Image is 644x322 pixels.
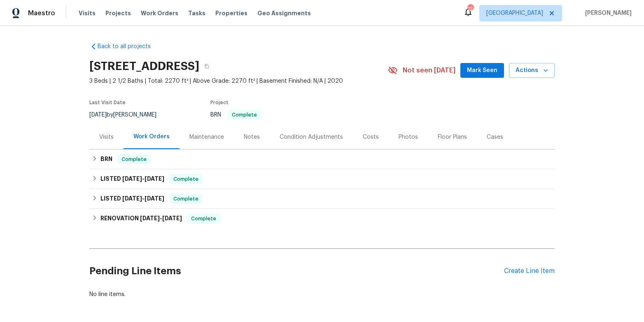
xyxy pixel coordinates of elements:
span: Properties [215,9,247,17]
button: Actions [509,63,555,78]
div: Photos [399,133,418,141]
span: Work Orders [141,9,178,17]
h2: Pending Line Items [89,252,504,290]
span: Last Visit Date [89,100,126,105]
span: Projects [105,9,131,17]
span: - [140,215,182,221]
div: Visits [99,133,114,141]
span: [DATE] [122,176,142,182]
span: - [122,196,164,201]
button: Mark Seen [460,63,504,78]
h6: RENOVATION [100,214,182,224]
div: BRN Complete [89,149,555,169]
span: Visits [79,9,96,17]
div: LISTED [DATE]-[DATE]Complete [89,189,555,209]
span: Complete [229,112,260,117]
h2: [STREET_ADDRESS] [89,62,199,70]
span: - [122,176,164,182]
span: 3 Beds | 2 1/2 Baths | Total: 2270 ft² | Above Grade: 2270 ft² | Basement Finished: N/A | 2020 [89,77,388,85]
div: Notes [244,133,260,141]
h6: LISTED [100,194,164,204]
span: Complete [118,155,150,163]
div: RENOVATION [DATE]-[DATE]Complete [89,209,555,229]
span: Geo Assignments [257,9,311,17]
div: Work Orders [133,133,170,141]
div: Floor Plans [438,133,467,141]
h6: BRN [100,154,112,164]
span: Mark Seen [467,65,497,76]
div: Create Line Item [504,267,555,275]
div: No line items. [89,290,555,299]
div: Costs [363,133,379,141]
span: [DATE] [162,215,182,221]
span: Maestro [28,9,55,17]
span: [DATE] [145,176,164,182]
span: [PERSON_NAME] [582,9,632,17]
span: Complete [170,175,202,183]
span: [GEOGRAPHIC_DATA] [486,9,543,17]
div: LISTED [DATE]-[DATE]Complete [89,169,555,189]
span: Not seen [DATE] [403,66,455,75]
span: [DATE] [145,196,164,201]
span: Actions [516,65,548,76]
h6: LISTED [100,174,164,184]
button: Copy Address [199,59,214,74]
a: Back to all projects [89,42,168,51]
div: 12 [467,5,473,13]
span: [DATE] [140,215,160,221]
span: Project [210,100,229,105]
span: Complete [170,195,202,203]
span: Complete [188,215,219,223]
span: [DATE] [89,112,107,118]
span: Tasks [188,10,205,16]
div: Condition Adjustments [280,133,343,141]
span: BRN [210,112,261,118]
div: by [PERSON_NAME] [89,110,166,120]
div: Cases [487,133,503,141]
span: [DATE] [122,196,142,201]
div: Maintenance [189,133,224,141]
